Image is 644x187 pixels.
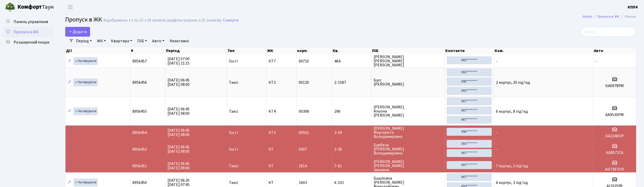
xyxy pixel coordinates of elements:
[168,106,190,116] span: [DATE] 06:45 [DATE] 08:00
[334,80,369,85] span: 2-1587
[269,131,295,135] span: КТ3
[229,164,238,168] span: Таксі
[150,37,166,45] a: Авто
[496,80,530,85] span: 2 корпус, 20 під'їзд
[165,47,227,54] th: Період
[299,80,309,85] span: 00120
[73,107,98,115] a: Активувати
[299,163,307,169] span: 1814
[168,77,190,87] span: [DATE] 06:45 [DATE] 08:00
[17,3,42,11] b: Комфорт
[65,27,90,37] a: Додати
[299,147,307,152] span: 0307
[74,37,94,45] a: Період
[595,134,634,139] h5: КА2240ОР
[334,109,369,113] span: 296
[334,181,369,185] span: 6-101
[69,29,87,35] span: Додати
[229,109,238,113] span: Таксі
[374,160,442,172] span: [PERSON_NAME] [PERSON_NAME] Іванівна
[73,78,98,86] a: Активувати
[598,14,619,19] a: Пропуск в ЖК
[73,179,98,186] a: Активувати
[130,47,165,54] th: #
[594,47,637,54] th: Авто
[64,3,77,11] button: Переключити навігацію
[334,147,369,151] span: 2-36
[269,109,295,113] span: КТ4
[595,84,634,88] h5: КА0978РМ
[269,59,295,63] span: КТ7
[496,109,528,114] span: 6 корпус, 8 під'їзд
[496,163,528,169] span: 7 корпус, 2 під'їзд
[619,14,636,19] li: Список
[132,180,147,185] span: 8956450
[267,47,297,54] th: ЖК
[65,47,130,54] th: Дії
[374,55,442,67] span: [PERSON_NAME] [PERSON_NAME] [PERSON_NAME]
[332,47,372,54] th: Кв.
[334,59,369,63] span: 464
[583,14,592,19] a: Admin
[595,167,634,172] h5: АН7367ОН
[103,18,222,23] div: Відображено з 1 по 25 з 26 записів (відфільтровано з 25 записів).
[372,47,445,54] th: ПІБ
[3,37,54,47] a: Розширений пошук
[628,4,638,10] b: КПП4
[581,27,636,37] input: Пошук...
[494,47,593,54] th: Ком.
[299,180,307,185] span: 1603
[229,131,238,135] span: Гості
[496,180,528,185] span: 6 корпус, 3 під'їзд
[595,58,597,64] span: -
[3,17,54,27] a: Панель управління
[168,56,190,66] span: [DATE] 07:00 [DATE] 21:15
[132,109,147,114] span: 8956455
[269,181,295,185] span: КТ
[168,37,191,45] a: Неактивні
[132,80,147,85] span: 8956456
[73,57,98,65] a: Активувати
[374,105,442,117] span: [PERSON_NAME] Альона [PERSON_NAME]
[299,58,309,64] span: 00710
[334,131,369,135] span: 3-59
[229,147,238,151] span: Гості
[109,37,134,45] a: Квартира
[595,150,634,155] h5: КА8571СА
[575,11,644,22] nav: breadcrumb
[5,2,15,12] img: logo.png
[229,59,238,63] span: Гості
[132,58,147,64] span: 8956457
[269,147,295,151] span: КТ
[223,18,238,23] a: Скинути
[132,163,147,169] span: 8956451
[132,130,147,136] span: 8956454
[269,164,295,168] span: КТ
[168,144,190,154] span: [DATE] 06:45 [DATE] 08:00
[374,143,442,155] span: Бурбеза [PERSON_NAME] Володимирівна
[595,112,634,117] h5: АА9530РМ
[132,147,147,152] span: 8956453
[445,47,494,54] th: Контакти
[496,58,498,64] span: -
[299,109,309,114] span: 00308
[168,161,190,171] span: [DATE] 06:45 [DATE] 08:00
[496,130,498,136] span: -
[168,128,190,138] span: [DATE] 06:45 [DATE] 08:00
[229,181,238,185] span: Таксі
[229,80,238,85] span: Таксі
[14,19,48,25] span: Панель управління
[95,37,108,45] a: ЖК
[14,39,49,45] span: Розширений пошук
[297,47,332,54] th: корп.
[65,15,102,24] span: Пропуск в ЖК
[374,126,442,139] span: [PERSON_NAME] Маргарита Володимирівна
[17,3,54,12] span: Таун
[3,27,54,37] a: Пропуск в ЖК
[14,29,39,35] span: Пропуск в ЖК
[334,164,369,168] span: 7-61
[496,147,498,152] span: -
[628,4,638,10] a: КПП4
[374,78,442,86] span: Бусс [PERSON_NAME]
[135,37,149,45] a: ПІБ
